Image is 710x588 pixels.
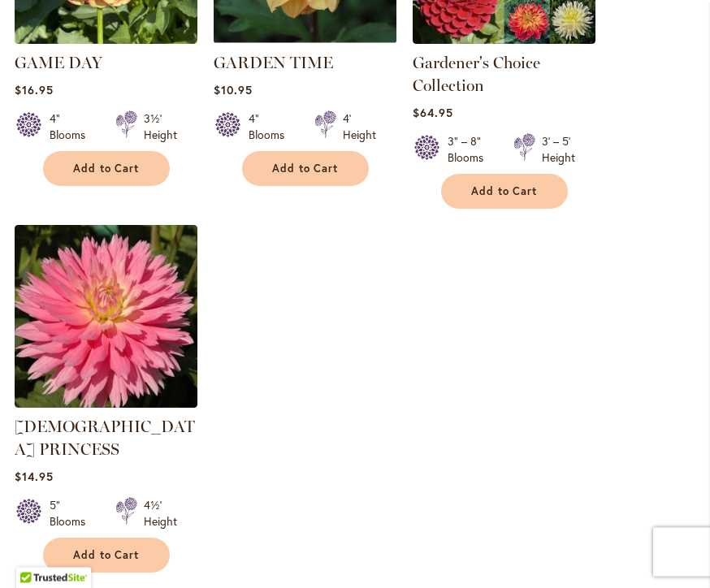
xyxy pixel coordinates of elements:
span: $64.95 [413,106,453,121]
button: Add to Cart [441,175,568,210]
img: GAY PRINCESS [15,226,197,409]
div: 4½' Height [144,498,177,530]
a: Gardener's Choice Collection [413,32,595,48]
div: 4" Blooms [249,111,295,144]
span: Add to Cart [73,162,140,176]
span: Add to Cart [471,185,538,199]
div: 3' – 5' Height [542,134,575,166]
a: [DEMOGRAPHIC_DATA] PRINCESS [15,417,195,460]
div: 3" – 8" Blooms [448,134,494,166]
iframe: Launch Accessibility Center [12,530,58,576]
a: Gardener's Choice Collection [413,54,540,96]
button: Add to Cart [43,538,170,573]
span: Add to Cart [272,162,339,176]
div: 3½' Height [144,111,177,144]
button: Add to Cart [43,152,170,187]
a: GAME DAY [15,54,102,73]
a: GAME DAY [15,32,197,48]
div: 4" Blooms [50,111,96,144]
div: 4' Height [343,111,376,144]
span: Add to Cart [73,549,140,563]
button: Add to Cart [242,152,369,187]
div: 5" Blooms [50,498,96,530]
a: GARDEN TIME [214,32,396,48]
span: $14.95 [15,469,54,485]
a: GAY PRINCESS [15,396,197,412]
a: GARDEN TIME [214,54,333,73]
span: $10.95 [214,83,253,98]
span: $16.95 [15,83,54,98]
